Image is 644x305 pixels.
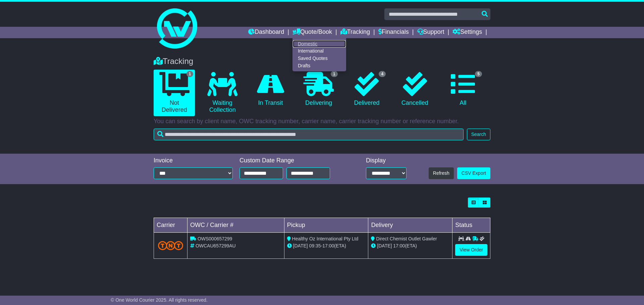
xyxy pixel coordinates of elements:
[379,71,386,77] span: 4
[154,218,187,233] td: Carrier
[377,243,392,248] span: [DATE]
[366,157,407,164] div: Display
[417,27,444,38] a: Support
[154,70,195,116] a: 1 Not Delivered
[293,48,346,55] a: International
[298,70,339,109] a: 1 Delivering
[292,27,332,38] a: Quote/Book
[196,243,236,248] span: OWCAU657299AU
[154,118,490,125] p: You can search by client name, OWC tracking number, carrier name, carrier tracking number or refe...
[293,243,308,248] span: [DATE]
[293,55,346,62] a: Saved Quotes
[293,40,346,48] a: Domestic
[292,236,359,241] span: Healthy Oz International Pty Ltd
[198,236,232,241] span: OWS000657299
[394,70,435,109] a: Cancelled
[429,167,454,179] button: Refresh
[150,57,494,66] div: Tracking
[239,157,347,164] div: Custom Date Range
[376,236,437,241] span: Direct Chemist Outlet Gawler
[250,70,291,109] a: In Transit
[292,38,346,71] div: Quote/Book
[475,71,482,77] span: 5
[393,243,405,248] span: 17:00
[309,243,321,248] span: 09:35
[284,218,368,233] td: Pickup
[467,129,490,140] button: Search
[202,70,243,116] a: Waiting Collection
[378,27,409,38] a: Financials
[457,167,490,179] a: CSV Export
[331,71,338,77] span: 1
[248,27,284,38] a: Dashboard
[186,71,194,77] span: 1
[442,70,484,109] a: 5 All
[368,218,452,233] td: Delivery
[293,62,346,69] a: Drafts
[187,218,284,233] td: OWC / Carrier #
[452,27,482,38] a: Settings
[340,27,370,38] a: Tracking
[111,297,208,303] span: © One World Courier 2025. All rights reserved.
[158,241,183,250] img: TNT_Domestic.png
[154,157,233,164] div: Invoice
[322,243,334,248] span: 17:00
[346,70,387,109] a: 4 Delivered
[287,242,366,249] div: - (ETA)
[371,242,449,249] div: (ETA)
[455,244,487,256] a: View Order
[452,218,490,233] td: Status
